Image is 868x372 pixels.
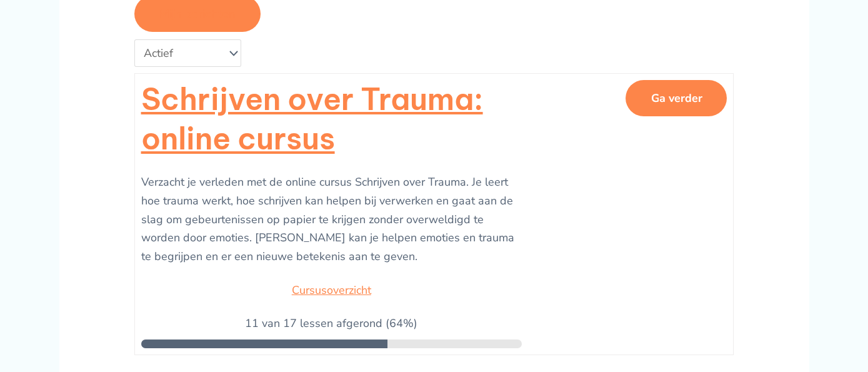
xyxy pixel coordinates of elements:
div: 11 van 17 lessen afgerond (64%) [141,314,522,333]
a: Schrijven over Trauma: online cursus [141,80,522,158]
a: Cursusoverzicht [292,283,371,298]
p: Verzacht je verleden met de online cursus Schrijven over Trauma. Je leert hoe trauma werkt, hoe s... [141,173,522,266]
button: Ga verder [626,80,727,116]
